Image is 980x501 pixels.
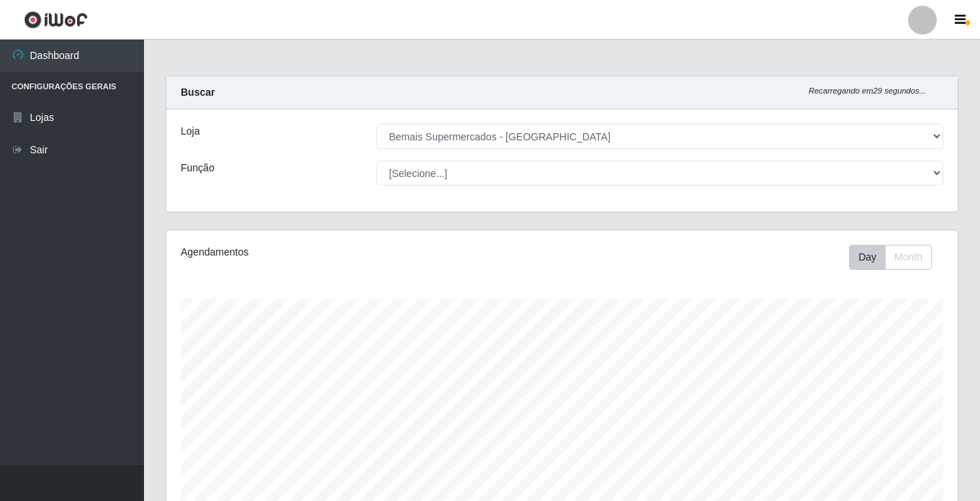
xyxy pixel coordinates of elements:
[885,245,932,270] button: Month
[181,124,199,139] label: Loja
[809,86,926,95] i: Recarregando em 29 segundos...
[849,245,943,270] div: Toolbar with button groups
[24,11,88,29] img: CoreUI Logo
[849,245,886,270] button: Day
[181,86,215,98] strong: Buscar
[181,245,486,260] div: Agendamentos
[849,245,932,270] div: First group
[181,161,215,176] label: Função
